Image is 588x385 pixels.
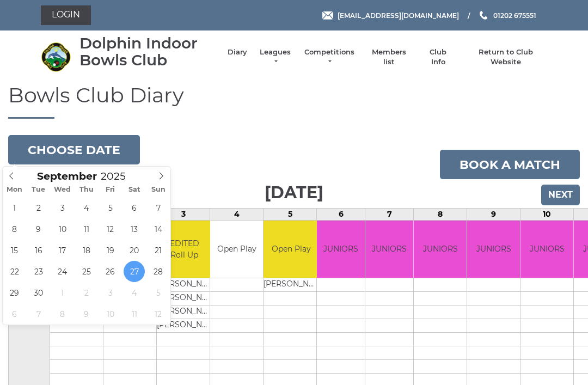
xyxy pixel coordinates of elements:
[124,303,145,325] span: October 11, 2025
[365,209,414,221] td: 7
[124,240,145,261] span: September 20, 2025
[467,221,520,278] td: JUNIORS
[148,261,169,282] span: September 28, 2025
[4,197,25,218] span: September 1, 2025
[317,221,365,278] td: JUNIORS
[100,261,121,282] span: September 26, 2025
[99,186,122,193] span: Fri
[28,282,49,303] span: September 30, 2025
[157,305,212,319] td: [PERSON_NAME]
[467,209,520,221] td: 9
[303,47,356,67] a: Competitions
[322,10,459,21] a: Email [EMAIL_ADDRESS][DOMAIN_NAME]
[322,11,333,20] img: Email
[76,240,97,261] span: September 18, 2025
[4,303,25,325] span: October 6, 2025
[520,209,574,221] td: 10
[414,221,467,278] td: JUNIORS
[8,135,140,164] button: Choose date
[3,186,27,193] span: Mon
[28,303,49,325] span: October 7, 2025
[4,240,25,261] span: September 15, 2025
[365,221,413,278] td: JUNIORS
[100,303,121,325] span: October 10, 2025
[52,282,73,303] span: October 1, 2025
[76,218,97,240] span: September 11, 2025
[478,10,536,21] a: Phone us 01202 675551
[366,47,411,67] a: Members list
[148,218,169,240] span: September 14, 2025
[52,303,73,325] span: October 8, 2025
[100,218,121,240] span: September 12, 2025
[52,218,73,240] span: September 10, 2025
[157,278,212,291] td: [PERSON_NAME]
[27,186,51,193] span: Tue
[520,221,573,278] td: JUNIORS
[414,209,467,221] td: 8
[264,278,318,291] td: [PERSON_NAME]
[465,47,547,67] a: Return to Club Website
[317,209,365,221] td: 6
[493,11,536,19] span: 01202 675551
[28,218,49,240] span: September 9, 2025
[41,42,71,72] img: Dolphin Indoor Bowls Club
[52,197,73,218] span: September 3, 2025
[422,47,454,67] a: Club Info
[75,186,99,193] span: Thu
[37,172,97,182] span: Scroll to increment
[122,186,146,193] span: Sat
[124,197,145,218] span: September 6, 2025
[79,35,217,69] div: Dolphin Indoor Bowls Club
[4,261,25,282] span: September 22, 2025
[157,221,212,278] td: EDITED Roll Up
[157,209,210,221] td: 3
[228,47,247,57] a: Diary
[28,261,49,282] span: September 23, 2025
[51,186,75,193] span: Wed
[258,47,292,67] a: Leagues
[148,303,169,325] span: October 12, 2025
[76,261,97,282] span: September 25, 2025
[97,170,139,182] input: Scroll to increment
[124,282,145,303] span: October 4, 2025
[480,11,487,20] img: Phone us
[76,197,97,218] span: September 4, 2025
[148,197,169,218] span: September 7, 2025
[52,261,73,282] span: September 24, 2025
[146,186,170,193] span: Sun
[100,240,121,261] span: September 19, 2025
[210,221,263,278] td: Open Play
[4,282,25,303] span: September 29, 2025
[100,282,121,303] span: October 3, 2025
[157,291,212,305] td: [PERSON_NAME]
[28,240,49,261] span: September 16, 2025
[52,240,73,261] span: September 17, 2025
[4,218,25,240] span: September 8, 2025
[440,150,580,179] a: Book a match
[100,197,121,218] span: September 5, 2025
[124,218,145,240] span: September 13, 2025
[41,5,91,25] a: Login
[264,221,318,278] td: Open Play
[210,209,264,221] td: 4
[148,240,169,261] span: September 21, 2025
[541,185,580,205] input: Next
[76,303,97,325] span: October 9, 2025
[76,282,97,303] span: October 2, 2025
[157,319,212,332] td: [PERSON_NAME]
[124,261,145,282] span: September 27, 2025
[264,209,317,221] td: 5
[148,282,169,303] span: October 5, 2025
[8,84,580,119] h1: Bowls Club Diary
[28,197,49,218] span: September 2, 2025
[338,11,459,19] span: [EMAIL_ADDRESS][DOMAIN_NAME]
